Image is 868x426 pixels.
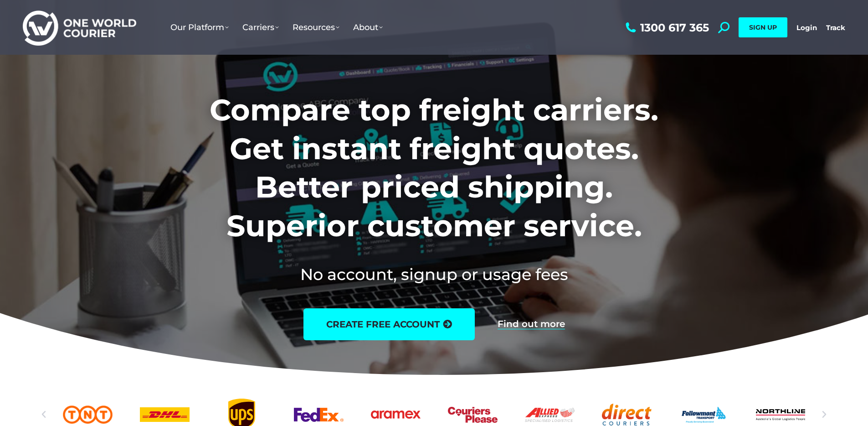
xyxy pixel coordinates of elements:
span: Carriers [242,22,279,32]
span: About [353,22,383,32]
a: 1300 617 365 [623,22,709,33]
a: About [346,13,390,42]
a: Find out more [498,319,565,329]
a: Resources [286,13,346,42]
h2: No account, signup or usage fees [149,263,719,286]
a: SIGN UP [739,17,787,37]
a: Our Platform [164,13,236,42]
span: Resources [293,22,339,32]
a: Track [826,23,845,32]
h1: Compare top freight carriers. Get instant freight quotes. Better priced shipping. Superior custom... [149,91,719,245]
a: create free account [303,308,475,340]
img: One World Courier [23,9,136,46]
span: Our Platform [170,22,229,32]
a: Login [796,23,817,32]
a: Carriers [236,13,286,42]
span: SIGN UP [749,23,777,31]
